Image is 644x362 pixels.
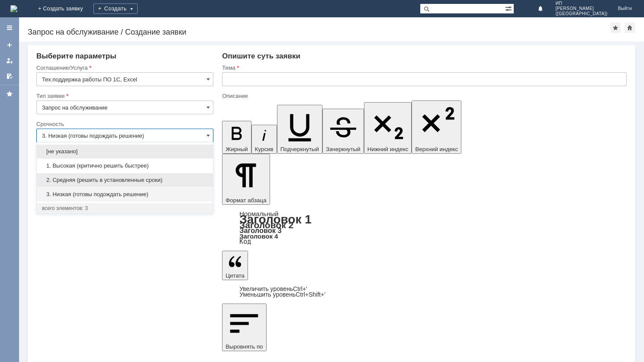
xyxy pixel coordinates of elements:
[36,121,212,127] div: Срочность
[225,272,245,279] span: Цитата
[222,304,266,351] button: Выровнять по
[42,162,208,169] span: 1. Высокая (критично решить быстрее)
[239,233,278,240] a: Заголовок 4
[225,343,263,350] span: Выровнять по
[322,109,364,154] button: Зачеркнутый
[239,220,293,230] a: Заголовок 2
[222,52,300,60] span: Опишите суть заявки
[222,251,248,280] button: Цитата
[3,54,16,68] a: Мои заявки
[277,105,322,154] button: Подчеркнутый
[364,102,412,154] button: Нижний индекс
[225,146,248,152] span: Жирный
[42,148,208,155] span: [не указано]
[222,93,625,99] div: Описание
[222,154,270,205] button: Формат абзаца
[239,238,251,246] a: Код
[222,121,251,154] button: Жирный
[42,177,208,184] span: 2. Средняя (решить в установленные сроки)
[239,213,312,226] a: Заголовок 1
[412,100,461,154] button: Верхний индекс
[28,28,610,36] div: Запрос на обслуживание / Создание заявки
[10,5,17,12] img: logo
[556,1,608,6] span: ИП
[222,286,627,297] div: Цитата
[225,197,266,204] span: Формат абзаца
[556,11,608,16] span: ([GEOGRAPHIC_DATA])
[326,146,361,152] span: Зачеркнутый
[93,3,138,14] div: Создать
[239,291,325,298] a: Decrease
[625,23,635,33] div: Сделать домашней страницей
[222,65,625,71] div: Тема
[36,52,116,60] span: Выберите параметры
[251,125,277,154] button: Курсив
[36,65,212,71] div: Соглашение/Услуга
[280,146,319,152] span: Подчеркнутый
[3,69,16,83] a: Мои согласования
[3,38,16,52] a: Создать заявку
[36,93,212,99] div: Тип заявки
[255,146,274,152] span: Курсив
[415,146,458,152] span: Верхний индекс
[222,211,627,245] div: Формат абзаца
[556,6,608,11] span: [PERSON_NAME]
[42,205,208,212] div: всего элементов: 3
[239,226,281,234] a: Заголовок 3
[10,5,17,12] a: Перейти на домашнюю страницу
[293,285,307,292] span: Ctrl+'
[610,23,621,33] div: Добавить в избранное
[42,191,208,198] span: 3. Низкая (готовы подождать решение)
[239,285,307,292] a: Increase
[239,210,278,217] a: Нормальный
[505,4,514,12] span: Расширенный поиск
[367,146,409,152] span: Нижний индекс
[296,291,325,298] span: Ctrl+Shift+'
